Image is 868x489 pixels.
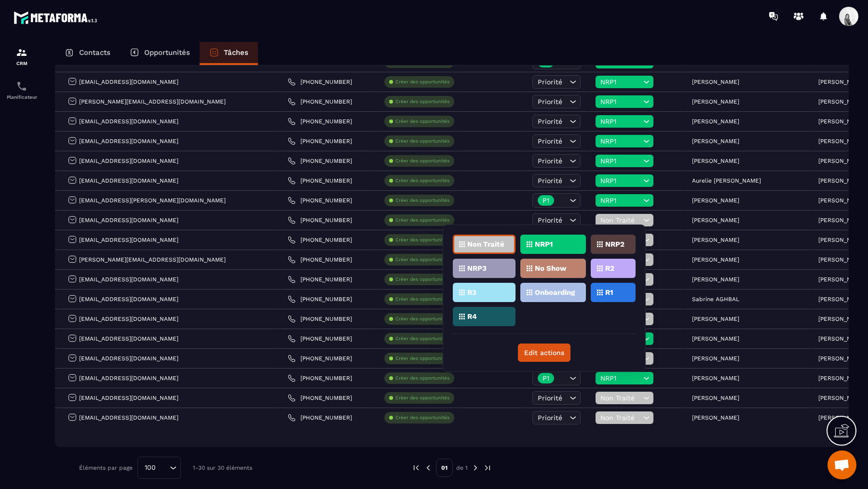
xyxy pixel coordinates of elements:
[471,463,480,472] img: next
[818,98,866,105] p: [PERSON_NAME]
[2,73,41,107] a: schedulerschedulerPlanificateur
[2,40,41,73] a: formationformationCRM
[288,78,352,86] a: [PHONE_NUMBER]
[818,414,866,421] p: [PERSON_NAME]
[600,374,641,382] span: NRP1
[827,450,856,479] div: Ouvrir le chat
[692,98,739,105] p: [PERSON_NAME]
[288,414,352,422] a: [PHONE_NUMBER]
[818,256,866,263] p: [PERSON_NAME]
[600,98,641,106] span: NRP1
[395,414,449,421] p: Créer des opportunités
[692,138,739,145] p: [PERSON_NAME]
[600,394,641,402] span: Non Traité
[395,355,449,362] p: Créer des opportunités
[16,47,27,58] img: formation
[137,457,181,479] div: Search for option
[692,276,739,283] p: [PERSON_NAME]
[395,256,449,263] p: Créer des opportunités
[395,118,449,125] p: Créer des opportunités
[818,158,866,164] p: [PERSON_NAME]
[395,79,449,85] p: Créer des opportunités
[542,197,549,204] p: P1
[395,98,449,105] p: Créer des opportunités
[818,355,866,362] p: [PERSON_NAME]
[818,395,866,401] p: [PERSON_NAME]
[600,177,641,185] span: NRP1
[288,355,352,362] a: [PHONE_NUMBER]
[288,335,352,343] a: [PHONE_NUMBER]
[692,158,739,164] p: [PERSON_NAME]
[692,335,739,342] p: [PERSON_NAME]
[518,344,570,362] button: Edit actions
[600,118,641,125] span: NRP1
[692,256,739,263] p: [PERSON_NAME]
[692,177,761,184] p: Aurelie [PERSON_NAME]
[600,157,641,165] span: NRP1
[395,335,449,342] p: Créer des opportunités
[395,158,449,164] p: Créer des opportunités
[600,137,641,145] span: NRP1
[692,395,739,401] p: [PERSON_NAME]
[538,78,562,86] span: Priorité
[538,157,562,165] span: Priorité
[288,295,352,303] a: [PHONE_NUMBER]
[288,197,352,204] a: [PHONE_NUMBER]
[692,316,739,322] p: [PERSON_NAME]
[692,296,739,303] p: Sabrine AGHBAL
[600,414,641,422] span: Non Traité
[692,217,739,224] p: [PERSON_NAME]
[467,265,487,272] p: NRP3
[395,375,449,382] p: Créer des opportunités
[692,237,739,243] p: [PERSON_NAME]
[605,241,624,248] p: NRP2
[538,394,562,402] span: Priorité
[436,459,453,477] p: 01
[144,48,190,57] p: Opportunités
[120,42,200,65] a: Opportunités
[395,316,449,322] p: Créer des opportunités
[818,217,866,224] p: [PERSON_NAME]
[818,375,866,382] p: [PERSON_NAME]
[535,289,575,296] p: Onboarding
[692,375,739,382] p: [PERSON_NAME]
[538,216,562,224] span: Priorité
[288,118,352,125] a: [PHONE_NUMBER]
[692,79,739,85] p: [PERSON_NAME]
[288,216,352,224] a: [PHONE_NUMBER]
[193,464,252,471] p: 1-30 sur 30 éléments
[692,355,739,362] p: [PERSON_NAME]
[692,118,739,125] p: [PERSON_NAME]
[288,276,352,283] a: [PHONE_NUMBER]
[538,118,562,125] span: Priorité
[14,9,100,26] img: logo
[818,316,866,322] p: [PERSON_NAME]
[412,463,420,472] img: prev
[395,296,449,303] p: Créer des opportunités
[538,98,562,106] span: Priorité
[395,177,449,184] p: Créer des opportunités
[395,138,449,145] p: Créer des opportunités
[224,48,248,57] p: Tâches
[288,177,352,185] a: [PHONE_NUMBER]
[288,236,352,244] a: [PHONE_NUMBER]
[600,197,641,204] span: NRP1
[818,118,866,125] p: [PERSON_NAME]
[288,394,352,402] a: [PHONE_NUMBER]
[2,61,41,66] p: CRM
[467,241,504,248] p: Non Traité
[16,80,27,92] img: scheduler
[818,177,866,184] p: [PERSON_NAME]
[692,197,739,204] p: [PERSON_NAME]
[55,42,120,65] a: Contacts
[605,265,614,272] p: R2
[288,315,352,323] a: [PHONE_NUMBER]
[288,374,352,382] a: [PHONE_NUMBER]
[395,217,449,224] p: Créer des opportunités
[818,335,866,342] p: [PERSON_NAME]
[818,79,866,85] p: [PERSON_NAME]
[535,241,553,248] p: NRP1
[456,464,468,472] p: de 1
[818,237,866,243] p: [PERSON_NAME]
[542,375,549,382] p: P1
